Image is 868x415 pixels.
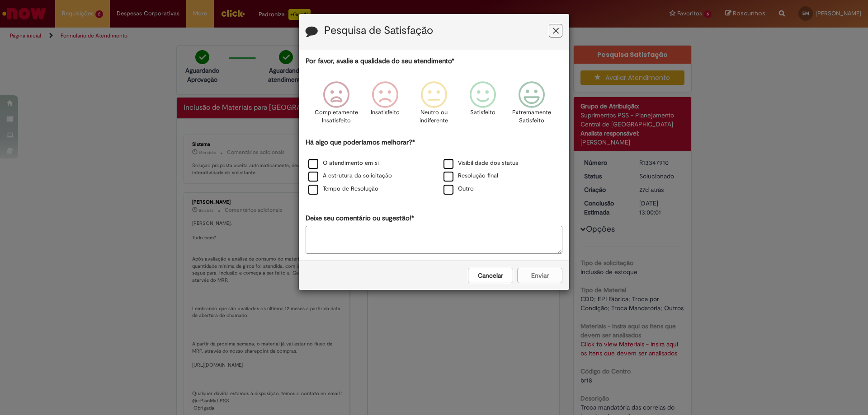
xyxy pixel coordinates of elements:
label: Tempo de Resolução [308,185,378,193]
label: Outro [443,185,474,193]
div: Extremamente Satisfeito [509,75,555,136]
label: Resolução final [443,172,498,180]
div: Há algo que poderíamos melhorar?* [306,138,562,196]
label: Visibilidade dos status [443,159,518,168]
div: Neutro ou indiferente [411,75,457,136]
label: A estrutura da solicitação [308,172,392,180]
button: Cancelar [468,268,513,283]
p: Completamente Insatisfeito [315,108,358,125]
label: Por favor, avalie a qualidade do seu atendimento* [306,56,454,66]
p: Insatisfeito [371,108,400,117]
div: Insatisfeito [362,75,408,136]
div: Satisfeito [460,75,506,136]
label: Pesquisa de Satisfação [324,25,433,37]
label: O atendimento em si [308,159,379,168]
p: Extremamente Satisfeito [512,108,551,125]
div: Completamente Insatisfeito [313,75,359,136]
label: Deixe seu comentário ou sugestão!* [306,214,414,223]
p: Neutro ou indiferente [418,108,450,125]
p: Satisfeito [470,108,495,117]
